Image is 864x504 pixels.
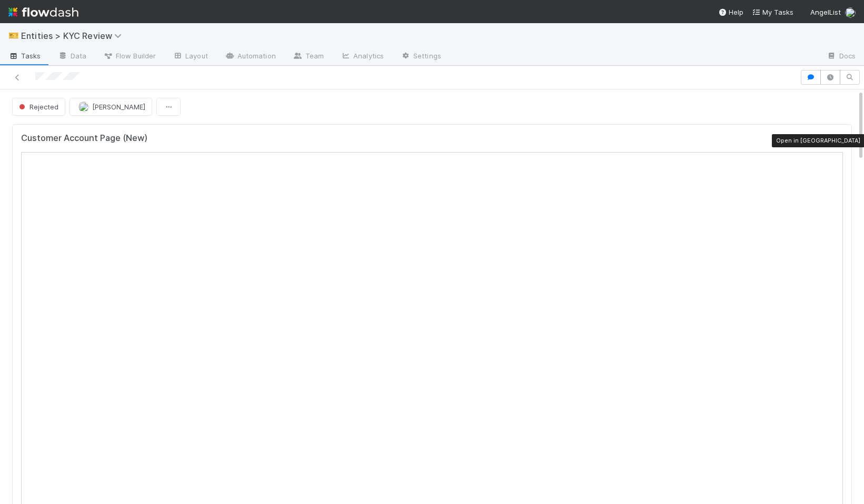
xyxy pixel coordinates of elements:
img: AngelList [25,33,80,43]
span: My Tasks [752,8,793,16]
span: Entities > KYC Review [21,31,127,41]
p: Please reply directly to let us know when this is done so we can expedite your review. Any invest... [44,202,337,227]
a: Flow Builder [95,48,164,65]
span: AngelList [810,8,841,16]
a: Data [49,48,95,65]
a: Layout [164,48,216,65]
span: Rejected [17,103,58,111]
a: Analytics [332,48,392,65]
a: Please click here to complete verification. [44,184,190,193]
img: avatar_ec94f6e9-05c5-4d36-a6c8-d0cea77c3c29.png [845,7,856,18]
button: Rejected [12,98,65,116]
span: [PERSON_NAME] [92,103,145,111]
p: It looks like we do not have a readable ID on file for you. U.S. financial regulations require us... [44,104,337,129]
span: Tasks [8,51,41,61]
div: Help [718,7,743,17]
a: Docs [818,48,864,65]
a: Team [284,48,332,65]
p: We use a secure service called Alloy to collect these. Please upload a color scan of your governm... [44,137,337,175]
a: Automation [216,48,284,65]
span: 🎫 [8,31,19,40]
p: Hi [PERSON_NAME], [44,84,337,97]
span: Flow Builder [103,51,156,61]
p: Best, AngelList’s Belltower KYC Team [44,240,337,278]
img: avatar_73a733c5-ce41-4a22-8c93-0dca612da21e.png [78,102,89,112]
img: logo-inverted-e16ddd16eac7371096b0.svg [8,3,78,21]
a: My Tasks [752,7,793,17]
h5: Customer Account Page (New) [21,133,147,144]
button: [PERSON_NAME] [69,98,152,116]
a: Settings [392,48,450,65]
